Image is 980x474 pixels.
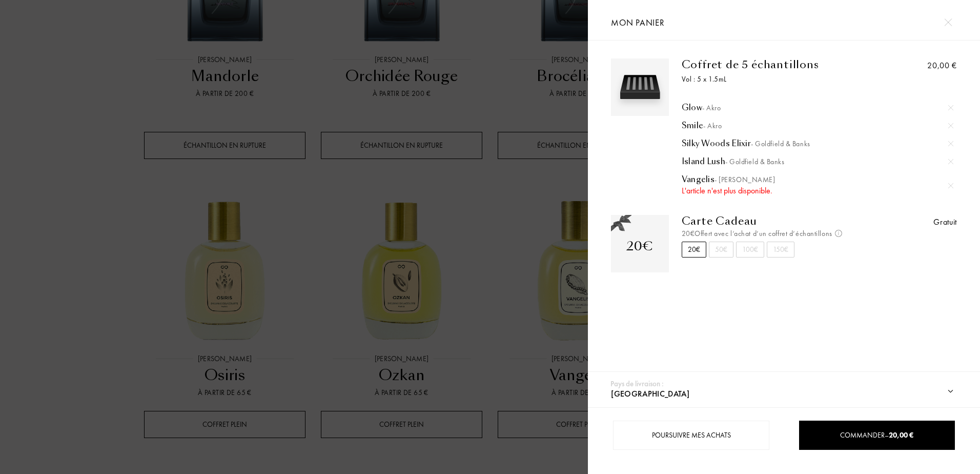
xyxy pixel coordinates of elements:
[682,103,954,113] a: Glow- Akro
[682,121,954,131] div: Smile
[682,74,871,85] div: Vol : 5 x 1.5mL
[948,123,953,128] img: cross.svg
[682,242,706,258] div: 20€
[613,421,769,450] div: Poursuivre mes achats
[948,183,953,188] img: cross.svg
[835,230,842,237] img: info_voucher.png
[682,58,871,71] div: Coffret de 5 échantillons
[933,216,956,228] div: Gratuit
[714,175,775,184] span: - [PERSON_NAME]
[703,121,722,130] span: - Akro
[767,242,794,258] div: 150€
[611,17,664,28] span: Mon panier
[702,103,721,112] span: - Akro
[682,139,954,149] div: Silky Woods Elixir
[682,121,954,131] a: Smile- Akro
[948,159,953,164] img: cross.svg
[682,139,954,149] a: Silky Woods Elixir- Goldfield & Banks
[611,215,631,232] img: gift_n.png
[751,139,810,148] span: - Goldfield & Banks
[725,157,785,166] span: - Goldfield & Banks
[682,156,954,167] div: Island Lush
[626,237,653,255] div: 20€
[948,105,953,110] img: cross.svg
[682,156,954,167] a: Island Lush- Goldfield & Banks
[889,430,913,440] span: 20,00 €
[614,61,666,113] img: box_5.svg
[682,185,954,197] div: L'article n'est plus disponible.
[682,215,871,227] div: Carte Cadeau
[682,228,871,239] div: 20€ Offert avec l’achat d’un coffret d’échantillons
[709,242,733,258] div: 50€
[610,378,664,390] div: Pays de livraison :
[944,18,952,26] img: cross.svg
[840,430,913,440] span: Commander –
[682,174,954,185] div: Vangelis
[736,242,764,258] div: 100€
[682,103,954,113] div: Glow
[927,60,956,72] div: 20,00 €
[682,174,954,185] a: Vangelis- [PERSON_NAME]
[948,141,953,146] img: cross.svg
